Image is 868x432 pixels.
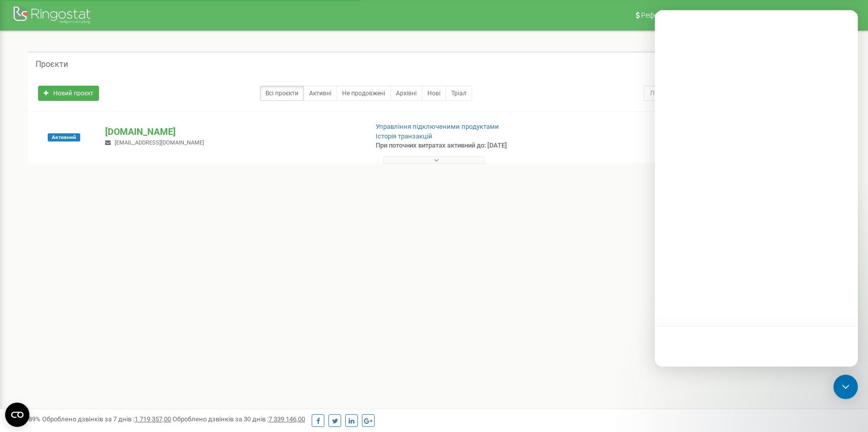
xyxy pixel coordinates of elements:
span: Реферальна програма [641,11,716,19]
span: Оброблено дзвінків за 7 днів : [42,415,171,423]
input: Пошук [644,86,785,101]
a: Нові [422,86,446,101]
u: 1 719 357,00 [135,415,171,423]
a: Активні [304,86,337,101]
button: Open CMP widget [5,403,29,427]
a: Тріал [446,86,472,101]
a: Управління підключеними продуктами [376,123,499,130]
a: Всі проєкти [260,86,304,101]
p: [DOMAIN_NAME] [105,125,359,138]
a: Архівні [390,86,422,101]
span: Оброблено дзвінків за 30 днів : [173,415,305,423]
a: Історія транзакцій [376,132,432,140]
a: Не продовжені [337,86,391,101]
span: [EMAIL_ADDRESS][DOMAIN_NAME] [115,139,204,146]
p: При поточних витратах активний до: [DATE] [376,141,562,151]
span: Активний [48,133,80,141]
h5: Проєкти [36,60,68,69]
div: Open Intercom Messenger [833,375,858,399]
a: Новий проєкт [38,86,99,101]
u: 7 339 146,00 [269,415,305,423]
